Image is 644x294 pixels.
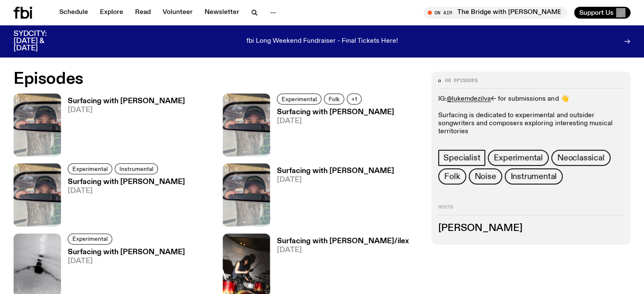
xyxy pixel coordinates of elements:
button: Support Us [574,7,630,19]
a: Surfacing with [PERSON_NAME][DATE] [61,179,185,226]
span: [DATE] [277,247,409,254]
a: Surfacing with [PERSON_NAME][DATE] [270,168,394,226]
span: Folk [329,96,340,102]
h2: Hosts [438,205,624,215]
a: Experimental [277,93,321,104]
a: Surfacing with [PERSON_NAME][DATE] [270,109,394,157]
span: [DATE] [68,258,185,265]
a: Surfacing with [PERSON_NAME][DATE] [61,98,185,157]
span: Experimental [72,236,108,242]
a: Instrumental [505,168,563,184]
a: Specialist [438,150,485,166]
p: fbi Long Weekend Fundraiser - Final Tickets Here! [246,38,398,45]
a: Volunteer [158,7,198,19]
span: [DATE] [68,107,185,114]
h3: SYDCITY: [DATE] & [DATE] [14,30,68,52]
p: IG: <- for submissions and 👋 Surfacing is dedicated to experimental and outsider songwriters and ... [438,95,624,136]
span: Instrumental [119,165,153,172]
button: On AirThe Bridge with [PERSON_NAME] [423,7,567,19]
a: Instrumental [115,163,158,174]
a: Explore [95,7,128,19]
span: [DATE] [277,118,394,125]
a: Folk [438,168,466,184]
h3: Surfacing with [PERSON_NAME] [68,249,185,256]
a: Read [130,7,156,19]
a: Noise [469,168,502,184]
a: Experimental [488,150,549,166]
a: Experimental [68,163,112,174]
h2: Episodes [14,71,421,87]
span: [DATE] [68,187,185,195]
a: Experimental [68,234,112,245]
span: Support Us [579,9,614,16]
span: +1 [351,96,357,102]
a: @lukemdezilva [447,96,491,102]
h3: Surfacing with [PERSON_NAME] [277,168,394,175]
span: Experimental [494,153,543,162]
span: Folk [444,172,460,181]
span: Instrumental [511,172,557,181]
span: Experimental [72,165,108,172]
h3: Surfacing with [PERSON_NAME]/ilex [277,238,409,245]
span: Specialist [443,153,480,162]
span: Experimental [282,96,317,102]
a: Neoclassical [551,150,611,166]
span: Noise [475,172,496,181]
h3: Surfacing with [PERSON_NAME] [68,98,185,105]
a: Schedule [54,7,93,19]
button: +1 [347,93,362,104]
span: [DATE] [277,176,394,184]
h3: Surfacing with [PERSON_NAME] [277,109,394,116]
a: Newsletter [199,7,244,19]
span: 66 episodes [445,78,478,83]
a: Folk [324,93,344,104]
span: Neoclassical [557,153,605,162]
h3: Surfacing with [PERSON_NAME] [68,179,185,186]
h3: [PERSON_NAME] [438,224,624,233]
